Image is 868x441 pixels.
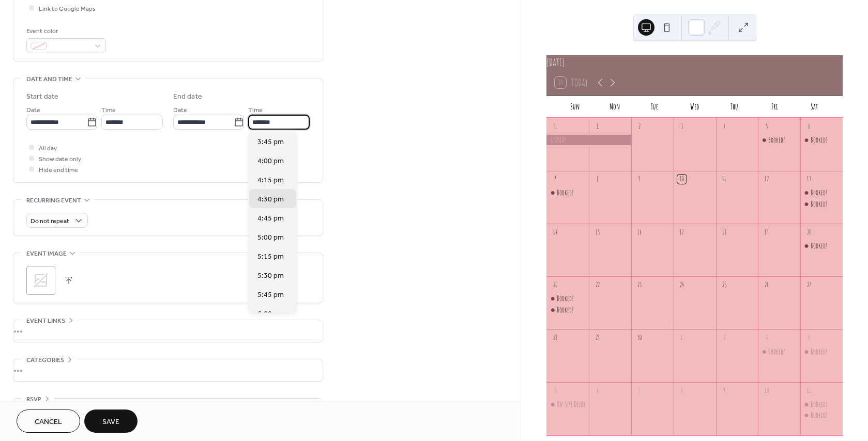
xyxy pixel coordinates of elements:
div: Booked! [758,135,800,145]
div: 6 [592,386,602,395]
div: 3 [677,121,687,131]
div: Booked! [557,293,574,304]
div: Off-Site Decor [546,399,589,409]
div: 4 [804,333,813,342]
div: 16 [635,227,644,237]
div: Booked! [557,187,574,198]
div: 15 [592,227,602,237]
div: End date [173,91,202,102]
div: Sun [555,96,595,118]
span: Save [102,417,119,428]
div: Fri [755,96,795,118]
span: Date and time [26,74,72,85]
div: Booked! [811,346,828,357]
div: 2 [635,121,644,131]
div: Off-Site Decor [557,399,585,409]
div: 17 [677,227,687,237]
div: 26 [762,280,771,290]
div: Sat [795,96,834,118]
div: 5 [551,386,560,395]
div: 6 [804,121,813,131]
div: Booked! [800,410,843,420]
div: Booked! [811,199,828,209]
div: Booked! [758,346,800,357]
div: Booked! [546,293,589,304]
div: Wed [675,96,714,118]
div: 11 [804,386,813,395]
span: Recurring event [26,195,81,206]
span: Date [26,105,40,116]
div: Booked! [800,187,843,198]
div: Tue [635,96,675,118]
div: ••• [13,359,323,381]
div: Booked! [800,399,843,409]
div: Thu [714,96,754,118]
div: 10 [677,175,687,184]
button: Cancel [17,409,80,433]
div: ••• [13,320,323,342]
span: Time [101,105,116,116]
div: Booked! [811,135,828,145]
span: 4:30 pm [257,194,284,205]
span: Cancel [35,417,62,428]
span: All day [39,143,57,154]
div: 28 [551,333,560,342]
span: Hide end time [39,165,78,176]
div: Booked! [768,135,785,145]
div: Mon [595,96,635,118]
span: 6:00 pm [257,309,284,320]
span: Show date only [39,154,81,165]
div: Booked! [800,241,843,251]
div: 10 [762,386,771,395]
span: Event image [26,248,67,259]
span: Do not repeat [31,215,69,227]
div: 27 [804,280,813,290]
div: 31 [551,121,560,131]
div: 14 [551,227,560,237]
div: 8 [677,386,687,395]
div: 23 [635,280,644,290]
div: 12 [762,175,771,184]
div: 18 [720,227,729,237]
span: 4:45 pm [257,213,284,224]
div: 5 [762,121,771,131]
div: 2 [720,333,729,342]
div: Booked! [811,187,828,198]
div: Booked! [800,135,843,145]
span: Date [173,105,187,116]
div: Booked! [811,399,828,409]
div: Booked! [811,410,828,420]
span: 5:45 pm [257,290,284,301]
div: 8 [592,175,602,184]
span: RSVP [26,394,41,405]
span: 4:00 pm [257,156,284,167]
div: 13 [804,175,813,184]
div: 7 [635,386,644,395]
div: Booked! [768,346,785,357]
div: ••• [13,399,323,420]
div: 3 [762,333,771,342]
div: Booked! [800,346,843,357]
div: Booked! [546,305,589,315]
span: 5:00 pm [257,232,284,243]
div: 7 [551,175,560,184]
button: Save [84,409,138,433]
div: 25 [720,280,729,290]
div: Booked! [800,199,843,209]
div: 1 [677,333,687,342]
div: [DATE] [546,55,843,70]
div: Start date [26,91,58,102]
span: 5:15 pm [257,251,284,262]
span: Link to Google Maps [39,4,96,14]
div: 30 [635,333,644,342]
span: Time [248,105,263,116]
div: Booked! [546,187,589,198]
div: ; [26,266,55,295]
div: 9 [720,386,729,395]
div: 24 [677,280,687,290]
div: Booked! [811,241,828,251]
div: 19 [762,227,771,237]
div: 4 [720,121,729,131]
span: Event links [26,316,65,326]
